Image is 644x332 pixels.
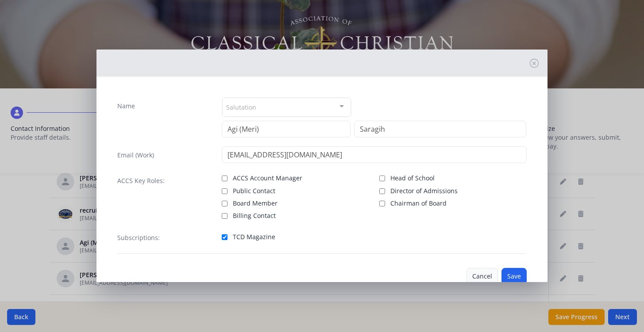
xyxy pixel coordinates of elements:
input: Chairman of Board [379,201,385,206]
input: Billing Contact [222,213,228,219]
input: ACCS Account Manager [222,176,228,181]
span: ACCS Account Manager [233,174,302,183]
input: Head of School [379,176,385,181]
label: ACCS Key Roles: [117,176,165,185]
button: Cancel [467,268,498,285]
span: Board Member [233,199,278,208]
input: TCD Magazine [222,234,228,240]
span: TCD Magazine [233,233,275,241]
label: Subscriptions: [117,233,160,242]
input: Public Contact [222,188,228,194]
span: Head of School [390,174,435,183]
input: Board Member [222,201,228,206]
input: Last Name [354,121,527,137]
label: Name [117,102,135,111]
label: Email (Work) [117,151,154,160]
span: Director of Admissions [390,187,458,195]
span: Public Contact [233,187,275,195]
input: contact@site.com [222,146,526,163]
button: Save [501,268,527,285]
input: Director of Admissions [379,188,385,194]
span: Billing Contact [233,211,276,220]
span: Chairman of Board [390,199,447,208]
input: First Name [222,121,350,137]
span: Salutation [226,102,256,112]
